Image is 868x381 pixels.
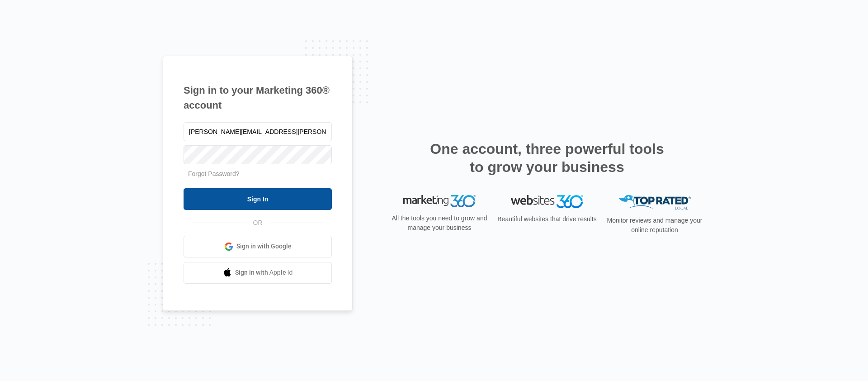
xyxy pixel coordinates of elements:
h1: Sign in to your Marketing 360® account [184,83,332,113]
span: Sign in with Google [236,242,292,251]
input: Sign In [184,188,332,210]
h2: One account, three powerful tools to grow your business [427,140,667,176]
img: Websites 360 [511,195,583,208]
a: Sign in with Google [184,236,332,257]
a: Sign in with Apple Id [184,262,332,284]
span: Sign in with Apple Id [235,268,293,277]
input: Email [184,122,332,141]
a: Forgot Password? [188,170,240,177]
img: Marketing 360 [403,195,476,208]
p: All the tools you need to grow and manage your business [389,214,490,233]
p: Beautiful websites that drive results [496,214,598,224]
img: Top Rated Local [618,195,691,210]
span: OR [247,218,269,228]
p: Monitor reviews and manage your online reputation [604,216,705,235]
